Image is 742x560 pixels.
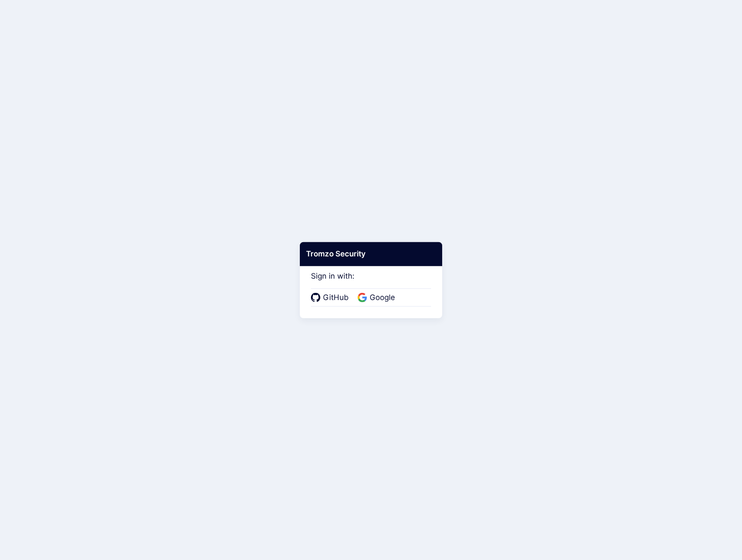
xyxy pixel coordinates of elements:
[320,292,351,304] span: GitHub
[311,292,351,304] a: GitHub
[358,292,398,304] a: Google
[311,260,431,307] div: Sign in with:
[367,292,398,304] span: Google
[300,242,442,266] div: Tromzo Security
